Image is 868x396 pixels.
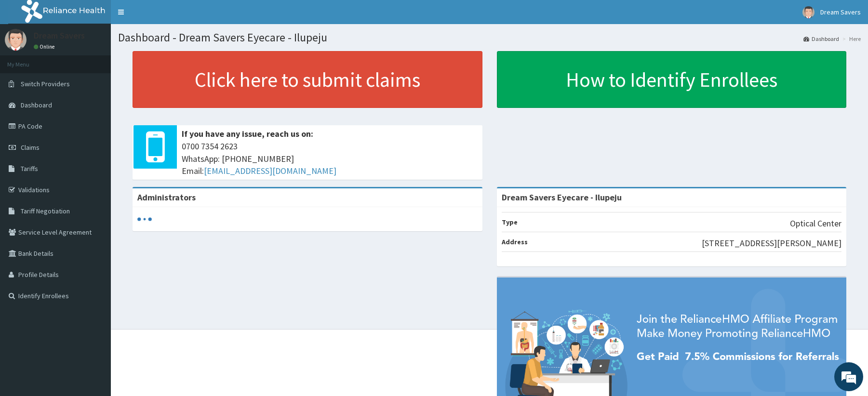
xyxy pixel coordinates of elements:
[137,192,196,203] b: Administrators
[21,207,70,215] span: Tariff Negotiation
[502,238,528,246] b: Address
[702,237,841,250] p: [STREET_ADDRESS][PERSON_NAME]
[21,79,70,88] span: Switch Providers
[21,143,40,152] span: Claims
[133,51,482,108] a: Click here to submit claims
[502,192,622,203] strong: Dream Savers Eyecare - Ilupeju
[182,128,313,139] b: If you have any issue, reach us on:
[21,101,52,109] span: Dashboard
[34,31,85,40] p: Dream Savers
[137,212,152,226] svg: audio-loading
[34,43,57,50] a: Online
[21,164,38,173] span: Tariffs
[802,6,815,18] img: User Image
[497,51,847,108] a: How to Identify Enrollees
[840,35,861,43] li: Here
[790,217,841,230] p: Optical Center
[803,35,839,43] a: Dashboard
[204,165,336,176] a: [EMAIL_ADDRESS][DOMAIN_NAME]
[118,31,861,44] h1: Dashboard - Dream Savers Eyecare - Ilupeju
[182,140,478,177] span: 0700 7354 2623 WhatsApp: [PHONE_NUMBER] Email:
[5,29,27,51] img: User Image
[820,8,861,16] span: Dream Savers
[502,218,518,226] b: Type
